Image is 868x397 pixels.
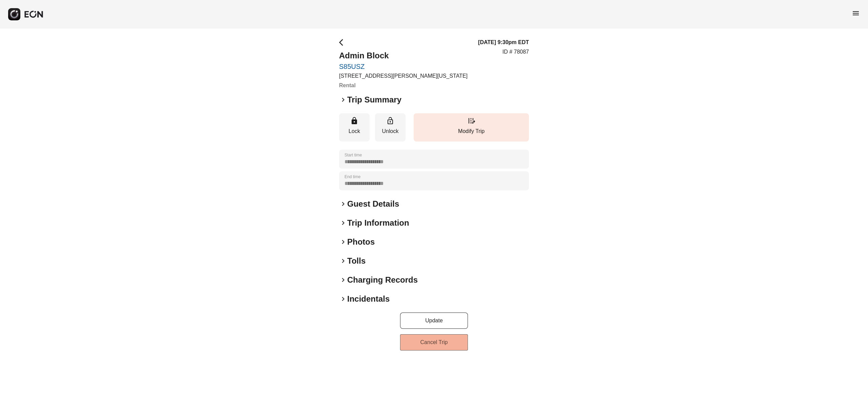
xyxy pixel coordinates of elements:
[478,38,529,46] h3: [DATE] 9:30pm EDT
[339,81,468,90] h3: Rental
[852,9,860,17] span: menu
[347,237,375,247] h2: Photos
[467,117,475,125] span: edit_road
[347,256,366,266] h2: Tolls
[339,62,468,71] a: S85USZ
[339,257,347,265] span: keyboard_arrow_right
[339,50,468,61] h2: Admin Block
[339,295,347,303] span: keyboard_arrow_right
[339,276,347,284] span: keyboard_arrow_right
[339,38,347,46] span: arrow_back_ios
[417,127,526,135] p: Modify Trip
[414,113,529,141] button: Modify Trip
[339,200,347,208] span: keyboard_arrow_right
[339,219,347,227] span: keyboard_arrow_right
[375,113,406,141] button: Unlock
[502,48,529,56] p: ID # 78087
[339,96,347,104] span: keyboard_arrow_right
[339,238,347,246] span: keyboard_arrow_right
[378,127,402,135] p: Unlock
[347,94,401,105] h2: Trip Summary
[347,198,399,209] h2: Guest Details
[400,334,468,351] button: Cancel Trip
[339,72,468,80] p: [STREET_ADDRESS][PERSON_NAME][US_STATE]
[339,113,370,141] button: Lock
[400,313,468,329] button: Update
[347,294,390,304] h2: Incidentals
[347,218,409,228] h2: Trip Information
[342,127,366,135] p: Lock
[350,117,358,125] span: lock
[347,275,418,285] h2: Charging Records
[386,117,394,125] span: lock_open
